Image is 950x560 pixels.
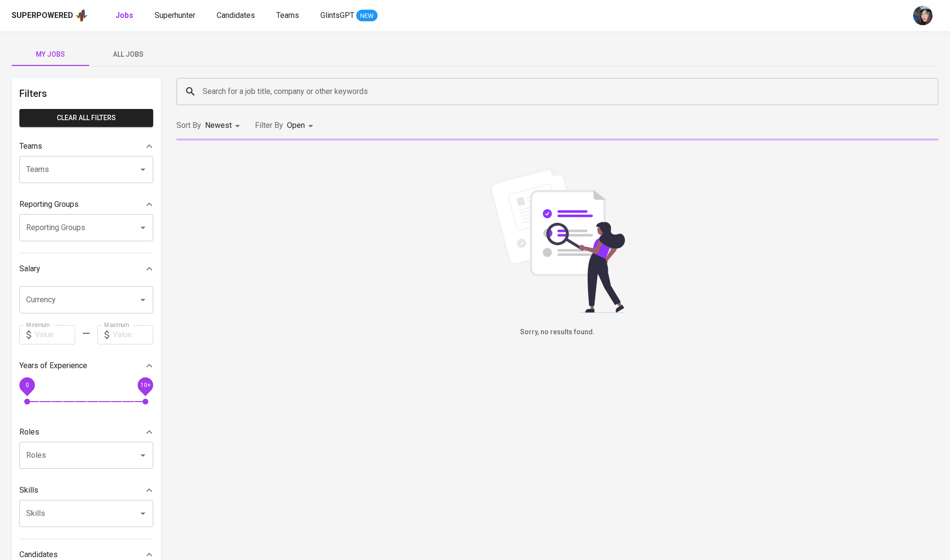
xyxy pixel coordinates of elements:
[35,325,75,344] input: Value
[136,507,150,520] button: Open
[115,10,135,22] a: Jobs
[12,8,88,23] a: Superpoweredapp logo
[19,199,79,210] p: Reporting Groups
[217,10,257,22] a: Candidates
[27,112,145,124] span: Clear All filters
[287,121,305,130] span: Open
[485,168,630,313] img: file_searching.svg
[320,10,378,22] a: GlintsGPT NEW
[255,120,283,131] p: Filter By
[113,325,153,344] input: Value
[19,140,42,152] p: Teams
[217,11,255,20] span: Candidates
[140,381,150,388] span: 10+
[320,11,354,20] span: GlintsGPT
[205,120,232,131] p: Newest
[19,137,153,156] div: Teams
[136,293,150,307] button: Open
[115,11,133,20] b: Jobs
[19,356,153,375] div: Years of Experience
[356,11,378,21] span: NEW
[19,481,153,500] div: Skills
[19,422,153,442] div: Roles
[17,48,83,61] span: My Jobs
[19,109,153,127] button: Clear All filters
[95,48,161,61] span: All Jobs
[19,195,153,214] div: Reporting Groups
[136,221,150,234] button: Open
[19,360,87,372] p: Years of Experience
[19,263,40,275] p: Salary
[12,10,73,21] div: Superpowered
[176,327,938,338] h6: Sorry, no results found.
[19,484,38,496] p: Skills
[19,86,153,101] h6: Filters
[205,117,243,135] div: Newest
[75,8,88,23] img: app logo
[155,11,195,20] span: Superhunter
[287,117,317,135] div: Open
[155,10,197,22] a: Superhunter
[276,10,301,22] a: Teams
[136,163,150,176] button: Open
[19,259,153,279] div: Salary
[913,6,933,25] img: diazagista@glints.com
[19,426,39,438] p: Roles
[176,120,201,131] p: Sort By
[25,381,29,388] span: 0
[276,11,299,20] span: Teams
[136,449,150,462] button: Open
